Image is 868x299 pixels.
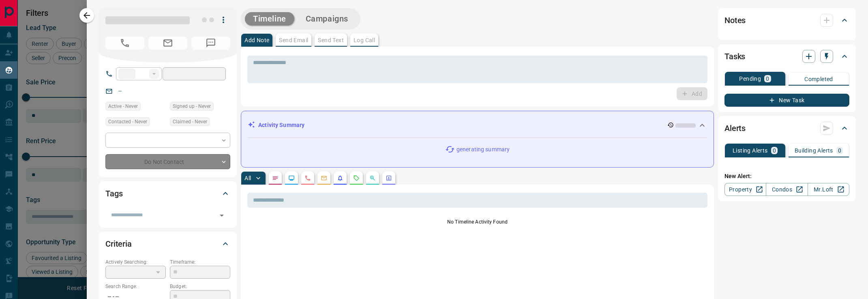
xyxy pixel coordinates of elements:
[773,148,776,153] p: 0
[369,175,376,181] svg: Opportunities
[766,76,769,82] p: 0
[724,122,746,135] h2: Alerts
[244,175,251,181] p: All
[258,121,304,129] p: Activity Summary
[105,184,230,203] div: Tags
[105,37,144,49] span: No Number
[808,183,849,196] a: Mr.Loft
[191,37,230,49] span: No Number
[724,118,849,138] div: Alerts
[298,12,356,26] button: Campaigns
[337,175,343,181] svg: Listing Alerts
[105,283,166,290] p: Search Range:
[804,76,833,82] p: Completed
[724,14,746,27] h2: Notes
[105,154,230,169] div: Do Not Contact
[105,187,122,200] h2: Tags
[170,283,230,290] p: Budget:
[216,210,227,221] button: Open
[105,237,132,250] h2: Criteria
[108,118,147,126] span: Contacted - Never
[304,175,311,181] svg: Calls
[838,148,841,153] p: 0
[105,258,166,266] p: Actively Searching:
[108,102,138,110] span: Active - Never
[724,50,745,63] h2: Tasks
[724,183,766,196] a: Property
[173,118,207,126] span: Claimed - Never
[457,145,510,154] p: generating summary
[724,94,849,107] button: New Task
[173,102,211,110] span: Signed up - Never
[148,37,187,49] span: No Email
[105,234,230,254] div: Criteria
[170,258,230,266] p: Timeframe:
[724,172,849,181] p: New Alert:
[353,175,360,181] svg: Requests
[288,175,295,181] svg: Lead Browsing Activity
[248,118,707,133] div: Activity Summary
[724,47,849,66] div: Tasks
[739,76,761,82] p: Pending
[118,88,122,94] a: --
[724,11,849,30] div: Notes
[733,148,768,153] p: Listing Alerts
[245,12,294,26] button: Timeline
[386,175,392,181] svg: Agent Actions
[244,37,269,43] p: Add Note
[795,148,833,153] p: Building Alerts
[272,175,279,181] svg: Notes
[247,218,707,226] p: No Timeline Activity Found
[766,183,808,196] a: Condos
[321,175,327,181] svg: Emails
